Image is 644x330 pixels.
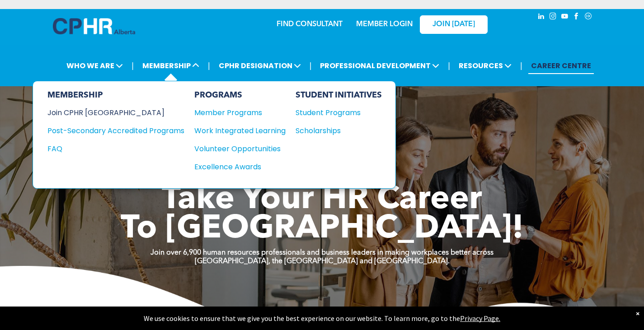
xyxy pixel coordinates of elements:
a: Student Programs [296,107,382,118]
strong: [GEOGRAPHIC_DATA], the [GEOGRAPHIC_DATA] and [GEOGRAPHIC_DATA]. [195,258,450,265]
span: Take Your HR Career [162,184,482,216]
a: Work Integrated Learning [194,125,286,136]
a: instagram [548,11,558,23]
img: A blue and white logo for cp alberta [53,18,135,34]
div: Work Integrated Learning [194,125,277,136]
span: CPHR DESIGNATION [216,57,304,74]
a: MEMBER LOGIN [356,21,413,28]
a: CAREER CENTRE [528,57,594,74]
div: FAQ [47,143,171,154]
li: | [132,56,134,75]
strong: Join over 6,900 human resources professionals and business leaders in making workplaces better ac... [150,249,494,256]
div: Excellence Awards [194,161,277,172]
div: Volunteer Opportunities [194,143,277,154]
div: PROGRAMS [194,90,286,100]
a: Social network [583,11,593,23]
a: linkedin [536,11,546,23]
a: Member Programs [194,107,286,118]
span: PROFESSIONAL DEVELOPMENT [317,57,442,74]
div: Join CPHR [GEOGRAPHIC_DATA] [47,107,171,118]
a: Join CPHR [GEOGRAPHIC_DATA] [47,107,184,118]
span: MEMBERSHIP [140,57,202,74]
a: Post-Secondary Accredited Programs [47,125,184,136]
div: STUDENT INITIATIVES [296,90,382,100]
span: JOIN [DATE] [432,20,475,29]
a: Privacy Page. [460,314,500,323]
div: Member Programs [194,107,277,118]
li: | [520,56,522,75]
a: FAQ [47,143,184,154]
a: JOIN [DATE] [420,15,488,34]
li: | [448,56,450,75]
a: youtube [560,11,570,23]
div: MEMBERSHIP [47,90,184,100]
span: RESOURCES [456,57,514,74]
a: Volunteer Opportunities [194,143,286,154]
li: | [208,56,210,75]
div: Student Programs [296,107,373,118]
a: Excellence Awards [194,161,286,172]
li: | [310,56,312,75]
a: Scholarships [296,125,382,136]
div: Post-Secondary Accredited Programs [47,125,171,136]
span: WHO WE ARE [64,57,126,74]
a: facebook [572,11,582,23]
div: Dismiss notification [636,309,639,318]
div: Scholarships [296,125,373,136]
span: To [GEOGRAPHIC_DATA]! [121,213,524,246]
a: FIND CONSULTANT [277,21,343,28]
